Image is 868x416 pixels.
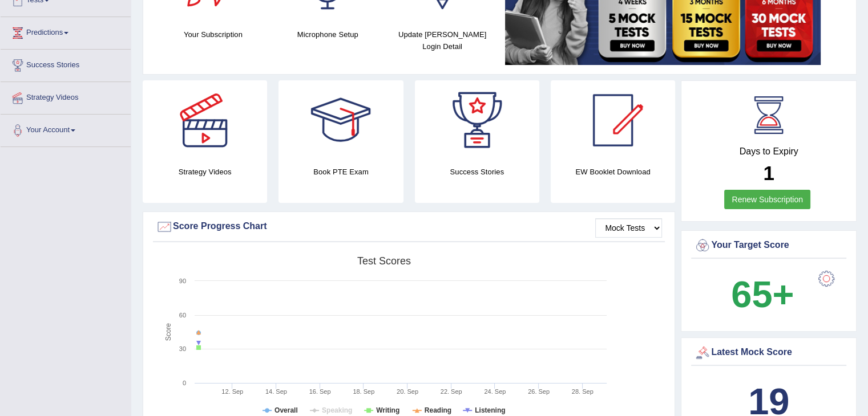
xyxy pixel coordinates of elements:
[484,388,506,395] tspan: 24. Sep
[179,345,186,352] text: 30
[162,28,265,40] h4: Your Subscription
[357,255,411,267] tspan: Test scores
[183,380,186,386] text: 0
[391,28,494,52] h4: Update [PERSON_NAME] Login Detail
[397,388,418,395] tspan: 20. Sep
[1,115,131,143] a: Your Account
[143,166,267,178] h4: Strategy Videos
[164,323,172,341] tspan: Score
[475,406,505,414] tspan: Listening
[572,388,594,395] tspan: 28. Sep
[724,190,810,209] a: Renew Subscription
[731,274,794,315] b: 65+
[156,218,662,235] div: Score Progress Chart
[309,388,331,395] tspan: 16. Sep
[1,17,131,46] a: Predictions
[221,388,243,395] tspan: 12. Sep
[265,388,287,395] tspan: 14. Sep
[694,344,843,361] div: Latest Mock Score
[694,146,843,157] h4: Days to Expiry
[415,166,539,178] h4: Success Stories
[1,82,131,111] a: Strategy Videos
[276,28,380,40] h4: Microphone Setup
[179,278,186,284] text: 90
[274,406,298,414] tspan: Overall
[278,166,403,178] h4: Book PTE Exam
[763,162,774,184] b: 1
[441,388,462,395] tspan: 22. Sep
[425,406,451,414] tspan: Reading
[353,388,374,395] tspan: 18. Sep
[551,166,675,178] h4: EW Booklet Download
[322,406,352,414] tspan: Speaking
[528,388,550,395] tspan: 26. Sep
[376,406,399,414] tspan: Writing
[1,50,131,78] a: Success Stories
[694,237,843,254] div: Your Target Score
[179,312,186,319] text: 60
